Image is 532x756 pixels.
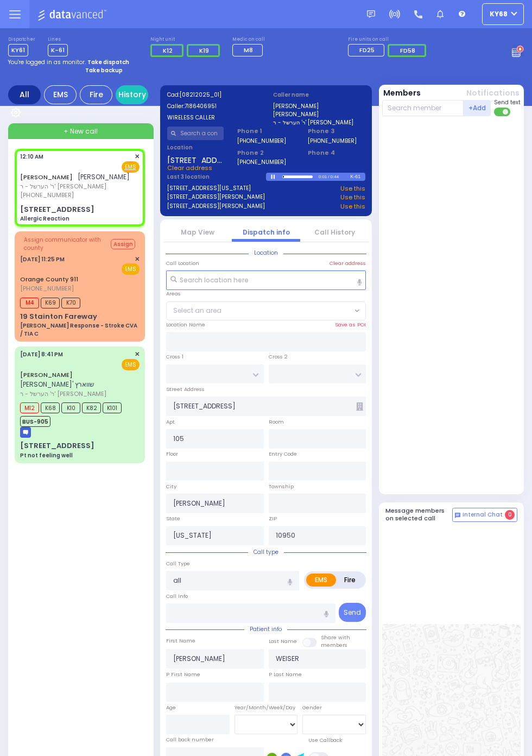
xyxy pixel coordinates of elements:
a: Dispatch info [243,228,290,237]
label: Call Type [166,560,190,568]
span: 0 [505,510,515,520]
div: EMS [44,85,77,104]
img: message.svg [367,10,375,18]
label: Last Name [269,638,297,645]
span: [08212025_01] [180,91,221,99]
strong: Take dispatch [87,58,129,66]
a: [STREET_ADDRESS][PERSON_NAME] [167,193,265,202]
label: [PERSON_NAME] [273,110,365,118]
span: ר' הערשל - ר' [PERSON_NAME] [20,389,136,399]
span: ✕ [135,152,140,161]
button: Members [383,87,421,99]
a: Use this [340,184,365,193]
label: Use Callback [308,736,342,744]
button: Send [339,603,366,622]
span: K19 [199,46,209,55]
span: Phone 2 [237,148,294,157]
a: Call History [314,228,355,237]
label: Location [167,143,224,152]
div: Fire [80,85,112,104]
span: K70 [61,298,80,308]
span: ר' הערשל - ר' [PERSON_NAME] [20,182,130,191]
a: [PERSON_NAME] [20,370,73,379]
span: [STREET_ADDRESS] [167,155,224,163]
span: Phone 3 [308,127,365,136]
label: Street Address [166,386,205,393]
a: [PERSON_NAME] [20,173,73,181]
span: Location [249,249,283,257]
label: Location Name [166,321,205,329]
span: KY61 [8,44,28,56]
label: Room [269,418,284,426]
label: Cad: [167,91,259,99]
img: message-box.svg [20,427,31,438]
div: K-61 [350,173,365,181]
label: Age [166,704,176,711]
span: K69 [41,298,60,308]
span: BUS-905 [20,416,50,427]
span: + New call [64,127,98,136]
span: ✕ [135,350,140,359]
label: EMS [306,574,336,587]
div: / [327,171,330,183]
h5: Message members on selected call [385,507,453,521]
span: M8 [244,46,253,54]
div: [STREET_ADDRESS] [20,440,94,451]
span: [PHONE_NUMBER] [20,191,74,199]
span: Other building occupants [356,402,363,411]
span: Phone 4 [308,148,365,157]
span: [PERSON_NAME]' שווארץ [20,380,94,389]
button: +Add [464,100,491,116]
label: Call back number [166,736,214,744]
img: Logo [37,8,110,21]
a: [STREET_ADDRESS][PERSON_NAME] [167,202,265,211]
input: Search location here [166,270,366,290]
span: K10 [61,402,80,413]
div: Pt not feeling well [20,451,73,459]
input: Search member [382,100,464,116]
span: Send text [494,98,521,106]
label: Cross 2 [269,353,288,361]
label: Fire units on call [348,36,429,43]
button: Notifications [466,87,520,99]
span: ky68 [490,9,508,19]
span: Phone 1 [237,127,294,136]
label: Caller: [167,102,259,110]
label: Caller name [273,91,365,99]
label: Gender [302,704,322,711]
label: Medic on call [232,36,266,43]
label: Township [269,483,294,490]
span: M12 [20,402,39,413]
strong: Take backup [85,66,123,74]
label: P First Name [166,671,200,678]
label: Turn off text [494,106,511,117]
label: City [166,483,176,490]
small: Share with [321,634,350,641]
span: Call type [248,548,284,556]
div: All [8,85,41,104]
span: [DATE] 8:41 PM [20,350,63,358]
button: ky68 [482,3,524,25]
span: Clear address [167,163,212,172]
div: 19 Stainton Fareway [20,311,97,322]
label: Save as POI [335,321,366,329]
span: Patient info [244,625,287,633]
label: P Last Name [269,671,302,678]
label: Areas [166,290,181,298]
span: [PERSON_NAME] [78,172,130,181]
label: State [166,515,180,522]
a: History [116,85,148,104]
span: EMS [122,359,140,370]
label: Call Info [166,593,188,600]
button: Internal Chat 0 [452,508,517,522]
span: Internal Chat [463,511,503,519]
div: Year/Month/Week/Day [235,704,298,711]
a: Use this [340,193,365,202]
label: [PERSON_NAME] [273,102,365,110]
div: 0:01 [318,171,328,183]
span: EMS [122,263,140,275]
span: K12 [163,46,173,55]
label: Clear address [330,260,366,267]
label: ר' הערשל - ר' [PERSON_NAME] [273,118,365,127]
span: K-61 [48,44,68,56]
